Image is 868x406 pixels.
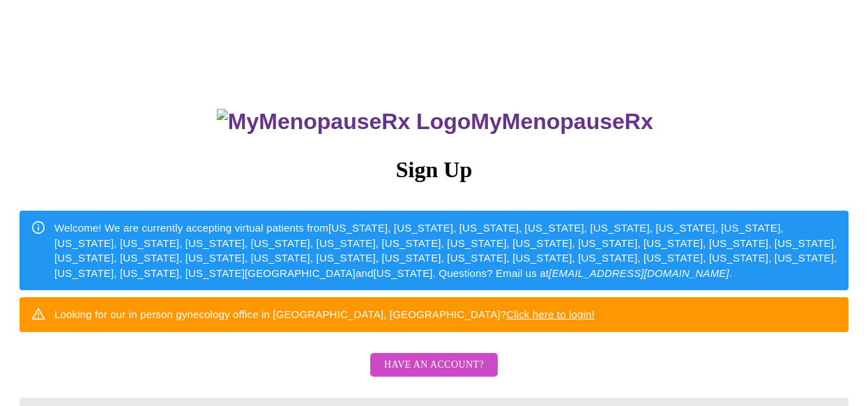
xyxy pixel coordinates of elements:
a: Click here to login! [506,308,595,320]
em: [EMAIL_ADDRESS][DOMAIN_NAME] [549,267,729,279]
div: Welcome! We are currently accepting virtual patients from [US_STATE], [US_STATE], [US_STATE], [US... [54,215,837,286]
button: Have an account? [370,353,498,377]
h3: Sign Up [20,157,848,183]
span: Have an account? [384,356,484,374]
h3: MyMenopauseRx [22,109,849,135]
img: MyMenopauseRx Logo [217,109,471,135]
div: Looking for our in person gynecology office in [GEOGRAPHIC_DATA], [GEOGRAPHIC_DATA]? [54,301,595,327]
a: Have an account? [367,368,501,380]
